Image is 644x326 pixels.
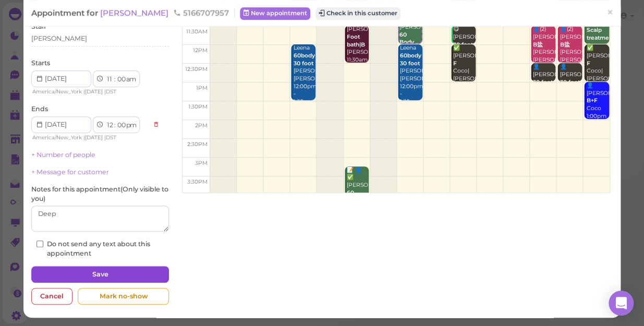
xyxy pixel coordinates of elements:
div: Cancel [31,288,72,305]
b: 60 Body massage [399,31,424,53]
b: 60body 30 foot [400,52,421,67]
span: 2:30pm [187,141,208,148]
div: Open Intercom Messenger [609,291,634,316]
a: + Number of people [31,151,95,159]
div: 👤(2) [PERSON_NAME] [PERSON_NAME]|[PERSON_NAME] 11:30am - 12:30pm [532,26,555,87]
span: 5166707957 [173,8,229,18]
b: 60body 30 foot [293,52,314,67]
span: DST [106,134,116,141]
b: 60 Body massage [347,189,371,211]
span: 3pm [195,160,208,166]
div: 📝 👤✅ [PERSON_NAME] [PERSON_NAME] prenatal [PERSON_NAME] 3:15pm - 4:15pm [346,166,369,258]
span: America/New_York [32,134,82,141]
button: Save [31,266,169,283]
a: + Message for customer [31,168,109,176]
b: 30 foot massage [560,79,584,93]
a: New appointment [240,7,310,20]
span: [DATE] [85,134,103,141]
div: Appointment for [31,8,235,18]
span: 11:30am [186,28,208,35]
a: [PERSON_NAME] [100,8,171,18]
div: Leena [PERSON_NAME]|[PERSON_NAME] 12:00pm - 1:30pm [399,44,422,106]
b: F [453,60,457,67]
b: B盐 [533,41,543,48]
div: ✅ [PERSON_NAME] Coco|[PERSON_NAME] 12:00pm - 1:00pm [586,44,609,106]
span: 12pm [193,47,208,54]
div: | | [31,133,148,142]
b: B+F [586,97,597,104]
span: 3:30pm [187,178,208,185]
span: DST [106,88,116,95]
b: 30 foot massage [533,79,557,93]
div: 👤(2) [PERSON_NAME] [PERSON_NAME]|[PERSON_NAME] 11:30am - 12:30pm [559,26,582,87]
div: [PERSON_NAME] [31,34,87,43]
b: 30 foot massage [453,41,478,56]
div: ✅ [PERSON_NAME] Coco|[PERSON_NAME] 12:00pm - 1:00pm [453,44,476,106]
span: × [606,5,613,20]
input: Do not send any text about this appointment [37,240,43,247]
span: 2pm [195,122,208,129]
div: 👤[PERSON_NAME] Coco 1:00pm - 2:00pm [586,82,609,136]
label: Starts [31,58,50,68]
button: Check in this customer [315,7,400,20]
div: 👤[PERSON_NAME] [PERSON_NAME]|[PERSON_NAME] 12:30pm - 1:00pm [532,63,555,132]
div: Leena [PERSON_NAME]|[PERSON_NAME] 12:00pm - 1:30pm [293,44,315,106]
span: America/New_York [32,88,82,95]
span: [DATE] [85,88,103,95]
div: 👤[PERSON_NAME] [PERSON_NAME]|[PERSON_NAME] 12:30pm - 1:00pm [559,63,582,132]
div: | | [31,87,148,96]
b: B盐 [560,41,569,48]
div: Mark no-show [78,288,169,305]
div: [PERSON_NAME] [PERSON_NAME] 11:30am - 12:30pm [346,26,369,79]
a: × [600,1,619,25]
span: 1pm [196,84,208,91]
b: Foot bath|B [347,33,365,48]
span: 12:30pm [185,66,208,73]
label: Ends [31,104,48,114]
label: Notes for this appointment ( Only visible to you ) [31,185,169,203]
span: 1:30pm [188,103,208,110]
label: Do not send any text about this appointment [37,239,164,258]
b: F [586,60,590,67]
